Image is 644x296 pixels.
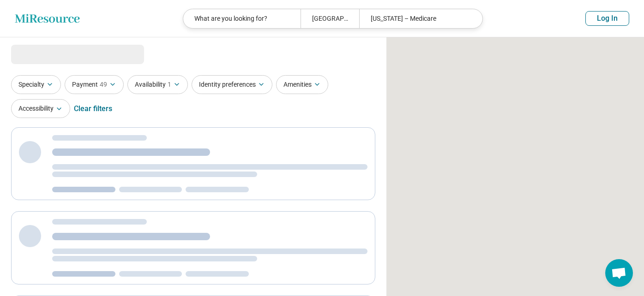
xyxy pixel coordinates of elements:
button: Accessibility [11,99,70,118]
span: Loading... [11,45,89,63]
div: [US_STATE] – Medicare [359,9,476,28]
div: Open chat [605,259,633,287]
button: Specialty [11,75,61,94]
button: Availability1 [127,75,188,94]
button: Log In [585,11,629,26]
button: Payment49 [65,75,124,94]
button: Identity preferences [192,75,272,94]
div: What are you looking for? [183,9,301,28]
span: 1 [168,80,171,89]
button: Amenities [276,75,328,94]
span: 49 [100,80,107,89]
div: Clear filters [74,98,112,120]
div: [GEOGRAPHIC_DATA], [GEOGRAPHIC_DATA] [301,9,359,28]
